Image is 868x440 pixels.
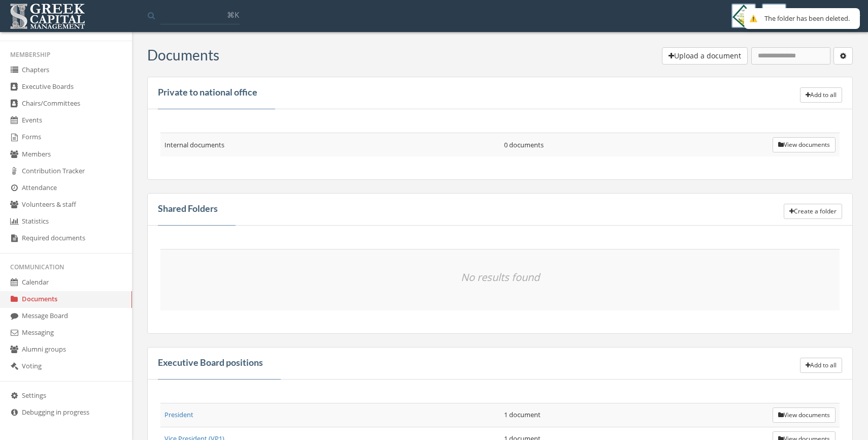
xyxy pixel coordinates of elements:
a: President [164,410,193,419]
h4: Shared Folders [158,204,218,214]
button: Add to all [800,358,842,373]
button: Add to all [800,87,842,103]
div: The folder has been deleted. [764,14,850,23]
span: 1 document [504,410,541,419]
span: ⌘K [227,10,239,20]
p: No results found [164,254,836,301]
h3: Documents [147,47,219,63]
h4: Private to national office [158,87,257,98]
button: Create a folder [784,204,842,219]
div: [PERSON_NAME] [792,4,860,21]
button: View documents [773,407,836,423]
td: Internal documents [160,133,500,157]
h4: Executive Board positions [158,358,263,368]
span: 0 documents [504,140,544,149]
button: Upload a document [662,47,748,65]
button: View documents [773,137,836,152]
div: ⚠️ [749,14,759,23]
